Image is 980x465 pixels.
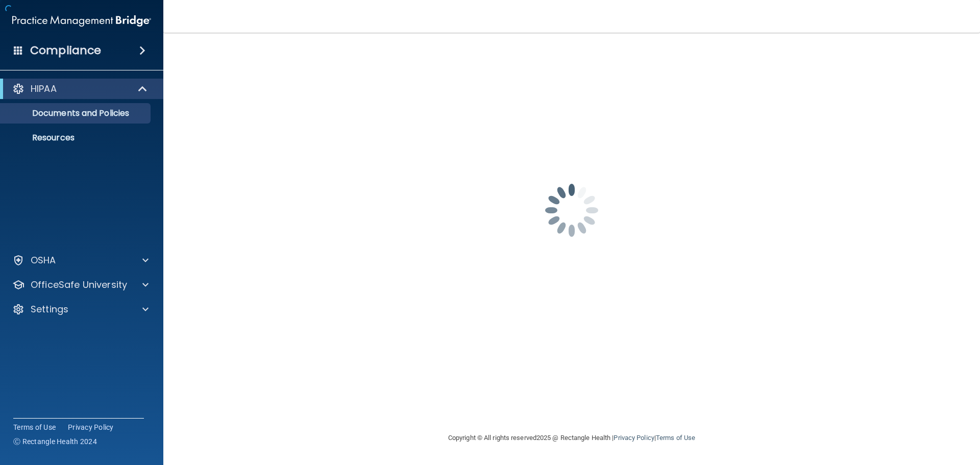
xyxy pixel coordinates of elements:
[30,43,101,58] h4: Compliance
[7,108,146,118] p: Documents and Policies
[31,83,57,95] p: HIPAA
[12,279,149,291] a: OfficeSafe University
[12,83,148,95] a: HIPAA
[31,303,68,315] p: Settings
[385,422,758,454] div: Copyright © All rights reserved 2025 @ Rectangle Health | |
[521,159,623,261] img: spinner.e123f6fc.gif
[13,422,56,432] a: Terms of Use
[13,436,97,447] span: Ⓒ Rectangle Health 2024
[31,279,127,291] p: OfficeSafe University
[12,254,149,266] a: OSHA
[614,434,654,442] a: Privacy Policy
[656,434,695,442] a: Terms of Use
[12,11,151,31] img: PMB logo
[31,254,56,266] p: OSHA
[7,133,146,143] p: Resources
[12,303,149,315] a: Settings
[68,422,114,432] a: Privacy Policy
